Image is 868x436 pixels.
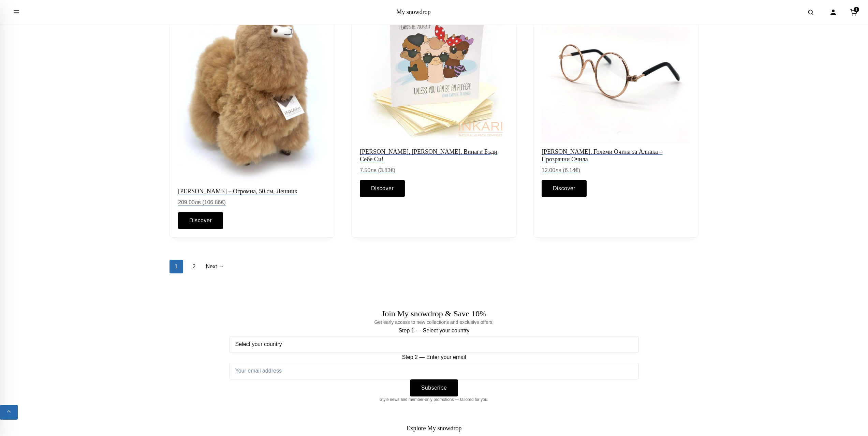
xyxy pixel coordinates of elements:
span: 12.00 [542,167,561,173]
h2: Join My snowdrop & Save 10% [230,309,639,319]
span: ( ) [378,167,395,173]
h2: [PERSON_NAME], [PERSON_NAME], Винаги Бъди Себе Си! [360,149,508,163]
button: Open search [801,3,820,22]
span: 6.14 [565,167,578,173]
h2: [PERSON_NAME] – Огромна, 50 см, Лешник [178,188,326,195]
span: € [575,167,578,173]
a: Cart [846,5,861,20]
span: лв [370,167,377,173]
button: Open menu [7,3,26,22]
span: 1 [170,260,183,273]
h2: [PERSON_NAME], Големи Очила за Алпака – Прозрачни Очила [542,149,690,163]
nav: Posts pagination [170,260,699,273]
input: Your email address [230,363,639,379]
span: € [221,199,224,205]
span: 106.86 [204,199,224,205]
button: Subscribe [410,379,458,396]
p: Get early access to new collections and exclusive offers. [230,318,639,326]
span: 3.83 [380,167,394,173]
a: Next → [205,260,224,273]
span: ( ) [202,199,226,205]
span: € [391,167,394,173]
h3: Explore My snowdrop [195,425,673,432]
span: 209.00 [178,199,201,205]
a: Discover [178,212,223,229]
label: Step 1 — Select your country [230,326,639,335]
a: Account [826,5,841,20]
span: лв [194,199,201,205]
label: Step 2 — Enter your email [230,353,639,362]
span: лв [555,167,561,173]
p: Style news and member-only promotions — tailored for you. [230,396,639,403]
span: ( ) [563,167,580,173]
span: 7.50 [360,167,377,173]
span: 1 [854,7,859,12]
a: Discover [542,180,587,197]
a: My snowdrop [396,9,431,15]
a: Discover [360,180,405,197]
a: 2 [187,260,201,273]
